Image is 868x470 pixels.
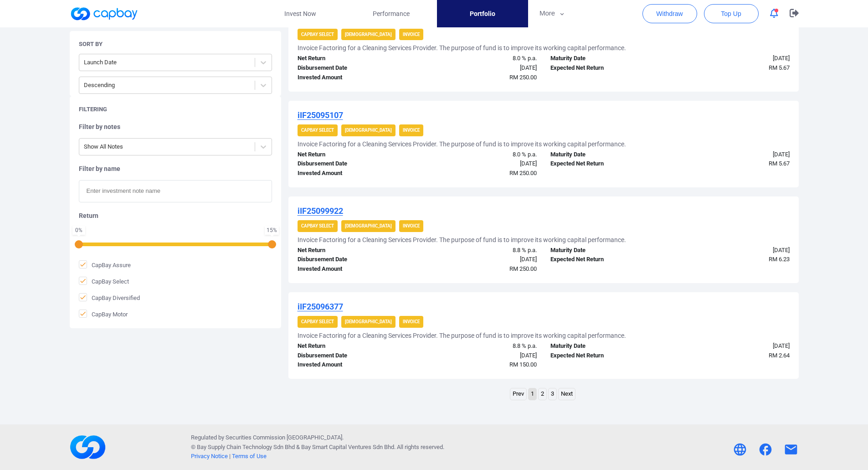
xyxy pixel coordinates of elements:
[301,223,334,228] strong: CapBay Select
[417,351,544,361] div: [DATE]
[291,73,417,83] div: Invested Amount
[549,388,556,400] a: Page 3
[544,54,670,63] div: Maturity Date
[74,227,83,233] div: 0 %
[301,128,334,133] strong: CapBay Select
[345,223,392,228] strong: [DEMOGRAPHIC_DATA]
[79,277,129,286] span: CapBay Select
[291,54,417,63] div: Net Return
[291,341,417,351] div: Net Return
[301,444,394,450] span: Bay Smart Capital Ventures Sdn Bhd
[298,236,626,244] h5: Invoice Factoring for a Cleaning Services Provider. The purpose of fund is to improve its working...
[769,160,790,167] span: RM 5.67
[298,140,626,148] h5: Invoice Factoring for a Cleaning Services Provider. The purpose of fund is to improve its working...
[509,265,537,272] span: RM 250.00
[345,319,392,324] strong: [DEMOGRAPHIC_DATA]
[559,388,575,400] a: Next page
[79,260,131,269] span: CapBay Assure
[232,453,267,460] a: Terms of Use
[191,433,444,461] p: Regulated by Securities Commission [GEOGRAPHIC_DATA]. © Bay Supply Chain Technology Sdn Bhd & . A...
[79,293,140,302] span: CapBay Diversified
[298,110,343,120] u: iIF25095107
[79,123,272,131] h5: Filter by notes
[403,223,420,228] strong: Invoice
[291,159,417,169] div: Disbursement Date
[509,74,537,81] span: RM 250.00
[470,9,495,19] span: Portfolio
[191,453,228,460] a: Privacy Notice
[544,159,670,169] div: Expected Net Return
[670,150,796,160] div: [DATE]
[417,63,544,73] div: [DATE]
[79,180,272,202] input: Enter investment note name
[79,165,272,173] h5: Filter by name
[345,128,392,133] strong: [DEMOGRAPHIC_DATA]
[769,64,790,71] span: RM 5.67
[291,63,417,73] div: Disbursement Date
[291,169,417,178] div: Invested Amount
[544,246,670,255] div: Maturity Date
[291,264,417,274] div: Invested Amount
[79,310,128,319] span: CapBay Motor
[539,388,546,400] a: Page 2
[298,44,626,52] h5: Invoice Factoring for a Cleaning Services Provider. The purpose of fund is to improve its working...
[79,212,272,220] h5: Return
[301,319,334,324] strong: CapBay Select
[509,170,537,176] span: RM 250.00
[291,360,417,370] div: Invested Amount
[670,341,796,351] div: [DATE]
[721,9,741,18] span: Top Up
[417,255,544,264] div: [DATE]
[417,54,544,63] div: 8.0 % p.a.
[529,388,536,400] a: Page 1 is your current page
[291,150,417,160] div: Net Return
[417,159,544,169] div: [DATE]
[79,40,103,48] h5: Sort By
[70,429,106,465] img: footerLogo
[544,150,670,160] div: Maturity Date
[670,246,796,255] div: [DATE]
[417,150,544,160] div: 8.0 % p.a.
[509,361,537,368] span: RM 150.00
[403,32,420,37] strong: Invoice
[544,63,670,73] div: Expected Net Return
[298,331,626,340] h5: Invoice Factoring for a Cleaning Services Provider. The purpose of fund is to improve its working...
[417,341,544,351] div: 8.8 % p.a.
[769,256,790,263] span: RM 6.23
[642,4,697,23] button: Withdraw
[544,341,670,351] div: Maturity Date
[373,9,410,19] span: Performance
[291,255,417,264] div: Disbursement Date
[291,351,417,361] div: Disbursement Date
[670,54,796,63] div: [DATE]
[79,105,107,114] h5: Filtering
[267,227,277,233] div: 15 %
[298,206,343,216] u: iIF25099922
[544,351,670,361] div: Expected Net Return
[704,4,759,23] button: Top Up
[544,255,670,264] div: Expected Net Return
[291,246,417,255] div: Net Return
[510,388,526,400] a: Previous page
[769,352,790,359] span: RM 2.64
[298,302,343,311] u: iIF25096377
[417,246,544,255] div: 8.8 % p.a.
[345,32,392,37] strong: [DEMOGRAPHIC_DATA]
[403,319,420,324] strong: Invoice
[403,128,420,133] strong: Invoice
[301,32,334,37] strong: CapBay Select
